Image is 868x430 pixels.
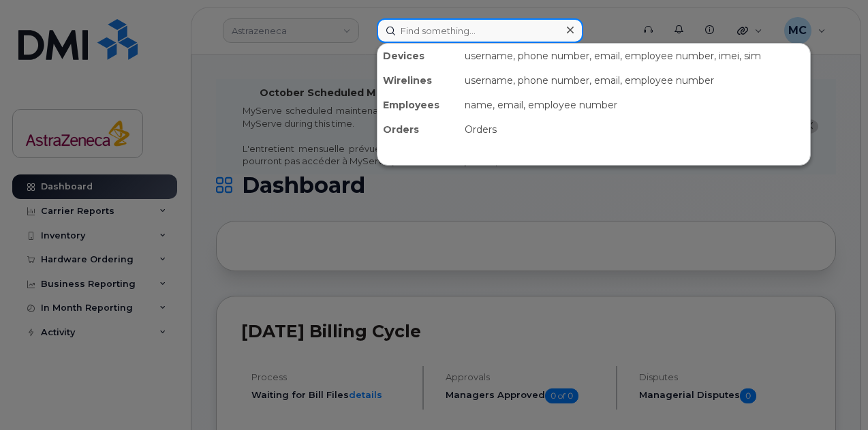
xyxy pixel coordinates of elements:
div: Orders [377,117,459,142]
div: name, email, employee number [459,93,810,117]
div: Employees [377,93,459,117]
div: username, phone number, email, employee number, imei, sim [459,44,810,68]
div: Devices [377,44,459,68]
div: Wirelines [377,68,459,93]
div: username, phone number, email, employee number [459,68,810,93]
div: Orders [459,117,810,142]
